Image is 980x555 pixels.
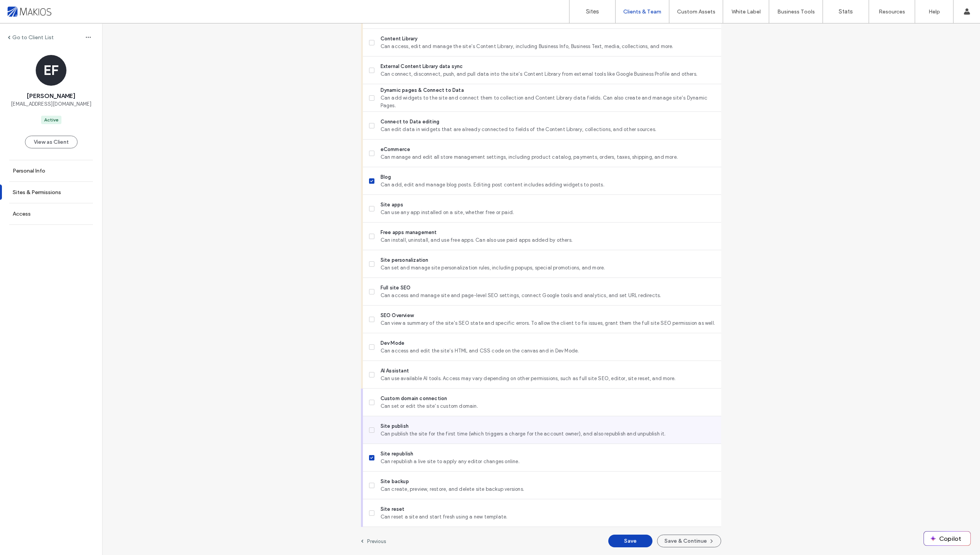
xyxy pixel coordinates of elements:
button: Copilot [924,532,970,545]
label: White Label [732,8,761,15]
span: Can use available AI tools. Access may vary depending on other permissions, such as full site SEO... [381,375,715,382]
span: Site republish [381,450,715,458]
span: Site reset [381,505,715,513]
span: Connect to Data editing [381,118,715,126]
span: Site apps [381,201,715,209]
span: Can add widgets to the site and connect them to collection and Content Library data fields. Can a... [381,94,715,110]
span: Free apps management [381,229,715,236]
span: Can create, preview, restore, and delete site backup versions. [381,485,715,493]
span: Can publish the site for the first time (which triggers a charge for the account owner), and also... [381,430,715,438]
div: EF [36,55,66,86]
span: Dynamic pages & Connect to Data [381,86,715,94]
span: External Content Library data sync [381,63,715,70]
span: [EMAIL_ADDRESS][DOMAIN_NAME] [11,100,91,108]
span: Dev Mode [381,339,715,347]
span: SEO Overview [381,312,715,319]
span: Blog [381,173,715,181]
span: Can connect, disconnect, push, and pull data into the site’s Content Library from external tools ... [381,70,715,78]
span: Can set and manage site personalization rules, including popups, special promotions, and more. [381,264,715,272]
a: Previous [361,538,386,544]
span: Can republish a live site to apply any editor changes online. [381,458,715,465]
span: Full site SEO [381,284,715,292]
span: eCommerce [381,146,715,153]
span: Help [17,5,33,12]
label: Clients & Team [623,8,661,15]
span: Can view a summary of the site's SEO state and specific errors. To allow the client to fix issues... [381,319,715,327]
span: Can edit data in widgets that are already connected to fields of the Content Library, collections... [381,126,715,133]
span: [PERSON_NAME] [27,92,75,100]
span: Can access and manage site and page-level SEO settings, connect Google tools and analytics, and s... [381,292,715,299]
span: Can access and edit the site’s HTML and CSS code on the canvas and in Dev Mode. [381,347,715,355]
label: Access [13,211,31,217]
label: Sites & Permissions [13,189,61,196]
button: Save [608,535,652,547]
span: Site publish [381,422,715,430]
span: Can reset a site and start fresh using a new template. [381,513,715,521]
span: Can access, edit and manage the site’s Content Library, including Business Info, Business Text, m... [381,43,715,50]
label: Go to Client List [12,34,54,41]
button: View as Client [25,136,78,148]
span: Can add, edit and manage blog posts. Editing post content includes adding widgets to posts. [381,181,715,189]
label: Help [929,8,940,15]
label: Resources [879,8,905,15]
span: Content Library [381,35,715,43]
label: Sites [586,8,599,15]
span: Site backup [381,478,715,485]
label: Previous [367,538,386,544]
label: Custom Assets [677,8,715,15]
span: Can manage and edit all store management settings, including product catalog, payments, orders, t... [381,153,715,161]
label: Personal Info [13,168,45,174]
span: AI Assistant [381,367,715,375]
span: Can set or edit the site’s custom domain. [381,402,715,410]
label: Business Tools [777,8,815,15]
label: Stats [839,8,853,15]
span: Can use any app installed on a site, whether free or paid. [381,209,715,216]
span: Can install, uninstall, and use free apps. Can also use paid apps added by others. [381,236,715,244]
div: Active [44,116,58,123]
span: Custom domain connection [381,395,715,402]
span: Site personalization [381,256,715,264]
button: Save & Continue [657,535,721,547]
